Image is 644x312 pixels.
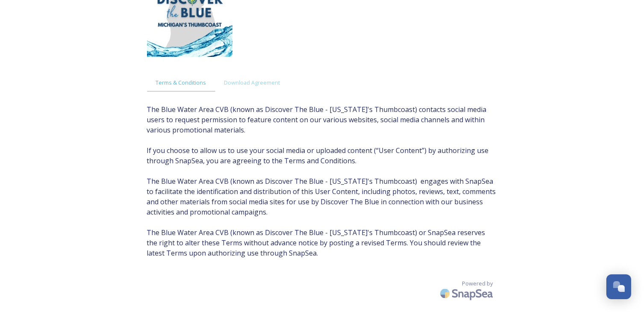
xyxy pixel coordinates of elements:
button: Open Chat [606,274,631,299]
span: Powered by [462,280,493,288]
img: SnapSea Logo [438,283,497,303]
span: Download Agreement [224,79,280,87]
span: The Blue Water Area CVB (known as Discover The Blue - [US_STATE]'s Thumbcoast) contacts social me... [147,104,497,258]
span: Terms & Conditions [156,79,206,87]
